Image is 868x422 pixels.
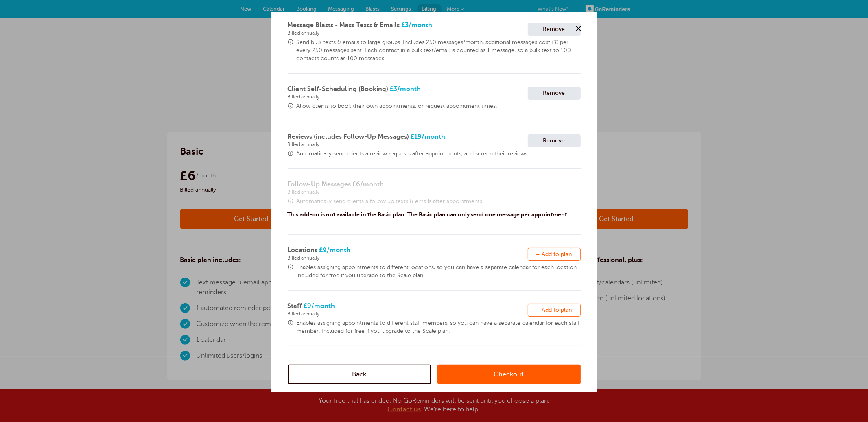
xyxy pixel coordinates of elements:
span: Billed annually [288,142,528,147]
span: Remove [543,26,565,32]
span: Billed annually [288,255,528,261]
span: Billed annually [288,94,528,100]
span: Remove [543,90,565,96]
span: /month [327,247,351,254]
span: Reviews (includes Follow-Up Messages) [288,133,409,140]
span: + Add to plan [536,251,572,257]
span: Billed annually [288,311,528,317]
span: /month [398,85,421,93]
span: Staff [288,302,302,310]
span: Automatically send clients a review requests after appointments, and screen their reviews. [297,150,581,158]
span: Enables assigning appointments to different locations, so you can have a separate calendar for ea... [297,263,581,280]
span: Send bulk texts & emails to large groups. Includes 250 messages/month, additional messages cost £... [297,38,581,63]
span: /month [361,181,384,188]
span: /month [422,133,446,140]
span: Automatically send clients a follow up texts & emails after appointments. [297,197,581,206]
span: Locations [288,247,318,254]
span: Message Blasts - Mass Texts & Emails [288,22,400,29]
button: + Add to plan [528,248,581,261]
span: Billed annually [288,189,581,195]
a: Checkout [437,364,581,384]
button: Remove [528,23,581,36]
span: Client Self-Scheduling (Booking) [288,85,389,93]
p: This add-on is not available in the Basic plan. The Basic plan can only send one message per appo... [288,211,569,218]
span: Allow clients to book their own appointments, or request appointment times. [297,102,581,110]
button: Remove [528,87,581,100]
span: /month [409,22,433,29]
button: Remove [528,134,581,147]
span: Enables assigning appointments to different staff members, so you can have a separate calendar fo... [297,319,581,335]
span: Follow-Up Messages [288,181,351,188]
span: Remove [543,138,565,144]
a: Back [288,364,431,384]
span: £3 [288,85,528,100]
span: + Add to plan [536,307,572,313]
span: /month [312,302,335,310]
span: Billed annually [288,30,528,36]
button: + Add to plan [528,304,581,317]
span: £3 [288,22,528,36]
